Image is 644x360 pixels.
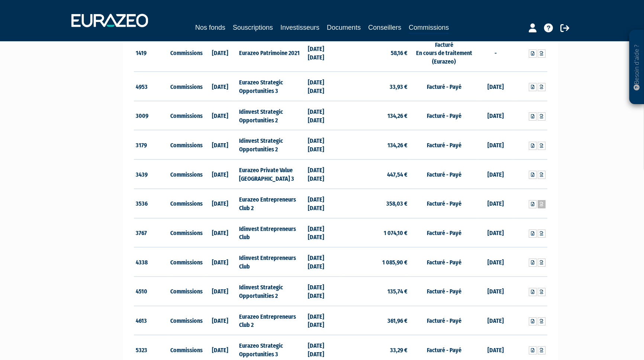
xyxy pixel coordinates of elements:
td: [DATE] [DATE] [306,72,341,101]
td: 3536 [134,189,168,218]
td: Eurazeo Private Value [GEOGRAPHIC_DATA] 3 [237,160,306,189]
img: logo_orange.svg [12,12,18,18]
a: Commissions [409,22,449,34]
td: [DATE] [203,189,237,218]
td: 3767 [134,218,168,247]
td: Idinvest Strategic Opportunities 2 [237,276,306,306]
td: Commissions [168,189,203,218]
td: 3179 [134,130,168,160]
td: 361,96 € [341,306,409,335]
td: Facturé - Payé [409,160,478,189]
td: [DATE] [479,247,513,277]
td: [DATE] [479,189,513,218]
td: [DATE] [479,72,513,101]
td: Eurazeo Strategic Opportunities 3 [237,72,306,101]
td: [DATE] [479,306,513,335]
td: Facturé - Payé [409,218,478,247]
td: [DATE] [479,101,513,130]
td: [DATE] [DATE] [306,306,341,335]
td: [DATE] [DATE] [306,189,341,218]
img: website_grey.svg [12,19,18,25]
td: [DATE] [479,130,513,160]
td: 1419 [134,34,168,72]
td: [DATE] [203,130,237,160]
td: [DATE] [203,72,237,101]
td: Facturé En cours de traitement (Eurazeo) [409,34,478,72]
td: [DATE] [203,34,237,72]
td: - [479,34,513,72]
td: [DATE] [203,218,237,247]
td: Commissions [168,101,203,130]
div: Domaine [38,44,57,49]
div: Domaine: [DOMAIN_NAME] [19,19,84,25]
td: Facturé - Payé [409,189,478,218]
td: [DATE] [203,160,237,189]
td: [DATE] [203,276,237,306]
td: 358,03 € [341,189,409,218]
img: tab_keywords_by_traffic_grey.svg [84,43,90,49]
td: 3009 [134,101,168,130]
td: 1 074,10 € [341,218,409,247]
td: [DATE] [DATE] [306,276,341,306]
td: Commissions [168,306,203,335]
td: [DATE] [DATE] [306,130,341,160]
td: 134,26 € [341,130,409,160]
td: [DATE] [DATE] [306,101,341,130]
td: [DATE] [DATE] [306,218,341,247]
a: Conseillers [368,22,401,33]
td: 33,93 € [341,72,409,101]
td: [DATE] [479,276,513,306]
td: Facturé - Payé [409,130,478,160]
td: [DATE] [203,247,237,277]
td: 3439 [134,160,168,189]
td: 447,54 € [341,160,409,189]
td: Idinvest Entrepreneurs Club [237,247,306,277]
td: Facturé - Payé [409,306,478,335]
td: [DATE] [DATE] [306,34,341,72]
td: Commissions [168,130,203,160]
td: [DATE] [479,160,513,189]
td: Facturé - Payé [409,72,478,101]
img: 1732889491-logotype_eurazeo_blanc_rvb.png [71,14,148,27]
td: Idinvest Strategic Opportunities 2 [237,101,306,130]
td: 1 085,90 € [341,247,409,277]
td: Commissions [168,160,203,189]
td: Commissions [168,72,203,101]
a: Souscriptions [233,22,273,33]
div: v 4.0.25 [21,12,36,18]
td: 4613 [134,306,168,335]
td: Commissions [168,247,203,277]
a: Nos fonds [195,22,225,33]
td: 4338 [134,247,168,277]
td: Facturé - Payé [409,276,478,306]
td: 135,74 € [341,276,409,306]
td: Commissions [168,218,203,247]
img: tab_domain_overview_orange.svg [30,43,36,49]
td: 134,26 € [341,101,409,130]
a: Investisseurs [280,22,319,33]
td: 4510 [134,276,168,306]
td: Facturé - Payé [409,101,478,130]
td: Eurazeo Entrepreneurs Club 2 [237,189,306,218]
td: 58,16 € [341,34,409,72]
td: [DATE] [479,218,513,247]
td: Eurazeo Entrepreneurs Club 2 [237,306,306,335]
td: [DATE] [DATE] [306,160,341,189]
td: [DATE] [DATE] [306,247,341,277]
td: Commissions [168,276,203,306]
td: Idinvest Strategic Opportunities 2 [237,130,306,160]
td: Commissions [168,34,203,72]
td: [DATE] [203,101,237,130]
td: [DATE] [203,306,237,335]
p: Besoin d'aide ? [632,34,641,101]
td: Eurazeo Patrimoine 2021 [237,34,306,72]
a: Documents [327,22,361,33]
td: 4953 [134,72,168,101]
td: Facturé - Payé [409,247,478,277]
td: Idinvest Entrepreneurs Club [237,218,306,247]
div: Mots-clés [93,44,114,49]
